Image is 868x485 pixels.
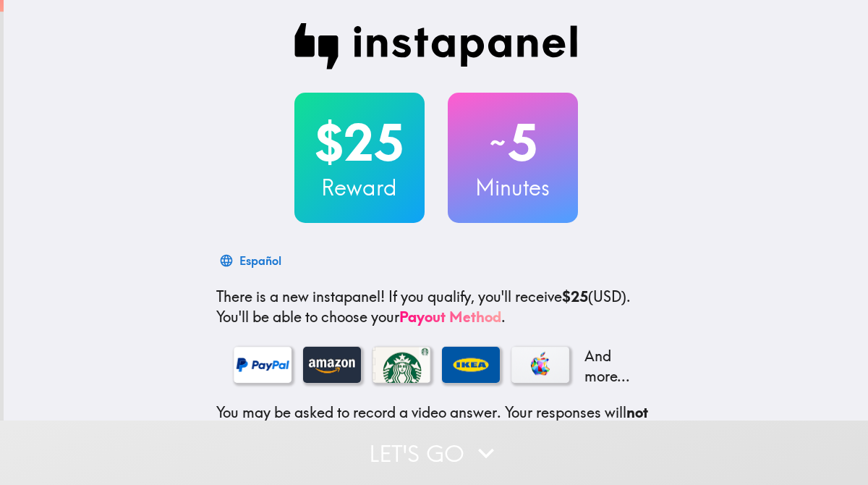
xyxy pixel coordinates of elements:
[294,172,425,203] h3: Reward
[216,287,656,327] p: If you qualify, you'll receive (USD) . You'll be able to choose your .
[488,121,508,164] span: ~
[216,402,656,484] p: You may be asked to record a video answer. Your responses will and will only be confidentially sh...
[448,113,578,172] h2: 5
[216,287,385,305] span: There is a new instapanel!
[294,23,578,69] img: Instapanel
[581,346,639,387] p: And more...
[216,246,287,275] button: Español
[239,250,281,271] div: Español
[399,308,501,326] a: Payout Method
[448,172,578,203] h3: Minutes
[562,287,588,305] b: $25
[294,113,425,172] h2: $25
